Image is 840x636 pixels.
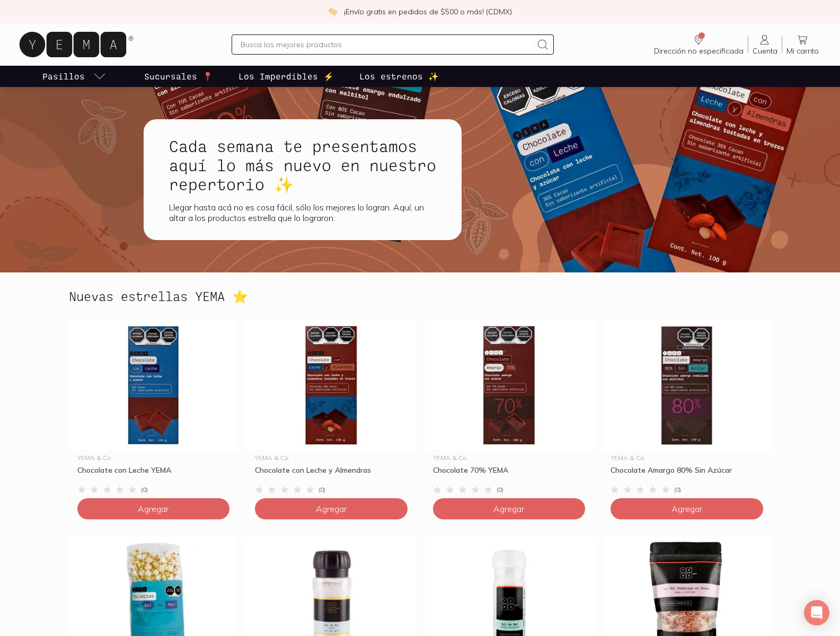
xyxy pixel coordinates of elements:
[433,465,586,484] div: Chocolate 70% YEMA
[493,503,524,514] span: Agregar
[69,320,238,494] a: Chocolate con Leche YEMAYEMA & CoChocolate con Leche YEMA(0)
[497,487,503,493] span: ( 0 )
[671,503,702,514] span: Agregar
[316,503,347,514] span: Agregar
[40,66,108,87] a: pasillo-todos-link
[748,33,782,56] a: Cuenta
[674,487,681,493] span: ( 0 )
[255,455,408,461] div: YEMA & Co
[611,455,763,461] div: YEMA & Co
[246,320,416,450] img: Chocolate con Leche y Almendras
[238,70,334,83] p: Los Imperdibles ⚡️
[782,33,823,56] a: Mi carrito
[753,46,777,56] span: Cuenta
[142,66,215,87] a: Sucursales 📍
[169,202,436,223] div: Llegar hasta acá no es cosa fácil, sólo los mejores lo logran. Aquí, un altar a los productos est...
[344,6,512,17] p: ¡Envío gratis en pedidos de $500 o más! (CDMX)
[144,119,496,240] a: Cada semana te presentamos aquí lo más nuevo en nuestro repertorio ✨Llegar hasta acá no es cosa f...
[359,70,439,83] p: Los estrenos ✨
[433,455,586,461] div: YEMA & Co
[138,503,169,514] span: Agregar
[144,70,213,83] p: Sucursales 📍
[319,487,325,493] span: ( 0 )
[69,289,248,303] h2: Nuevas estrellas YEMA ⭐️
[77,498,230,519] button: Agregar
[77,455,230,461] div: YEMA & Co
[425,320,594,450] img: Chocolate 70% YEMA
[69,320,238,450] img: Chocolate con Leche YEMA
[654,46,744,56] span: Dirección no especificada
[611,498,763,519] button: Agregar
[169,136,436,193] h1: Cada semana te presentamos aquí lo más nuevo en nuestro repertorio ✨
[650,33,748,56] a: Dirección no especificada
[611,465,763,484] div: Chocolate Amargo 80% Sin Azúcar
[804,600,829,625] div: Open Intercom Messenger
[433,498,586,519] button: Agregar
[255,465,408,484] div: Chocolate con Leche y Almendras
[255,498,408,519] button: Agregar
[425,320,594,494] a: Chocolate 70% YEMAYEMA & CoChocolate 70% YEMA(0)
[236,66,336,87] a: Los Imperdibles ⚡️
[786,46,819,56] span: Mi carrito
[602,320,772,494] a: Chocolate Amargo 80% Sin AzúcarYEMA & CoChocolate Amargo 80% Sin Azúcar(0)
[246,320,416,494] a: Chocolate con Leche y AlmendrasYEMA & CoChocolate con Leche y Almendras(0)
[141,487,148,493] span: ( 0 )
[42,70,85,83] p: Pasillos
[77,465,230,484] div: Chocolate con Leche YEMA
[602,320,772,450] img: Chocolate Amargo 80% Sin Azúcar
[357,66,441,87] a: Los estrenos ✨
[328,7,338,16] img: check
[241,38,532,51] input: Busca los mejores productos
